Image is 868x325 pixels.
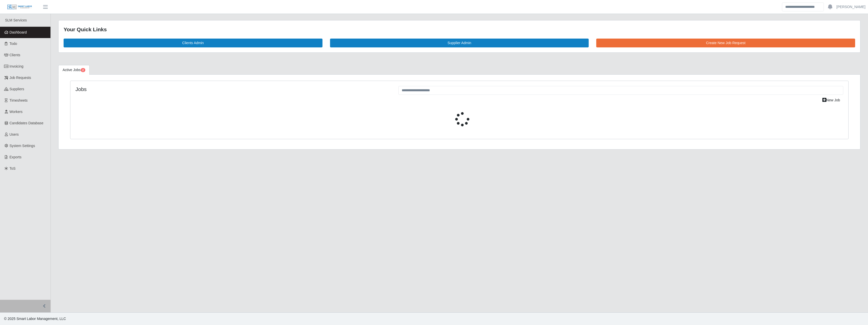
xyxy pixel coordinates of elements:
[10,53,20,57] span: Clients
[58,65,90,75] a: Active Jobs
[64,39,322,47] a: Clients Admin
[10,110,23,114] span: Workers
[10,30,27,34] span: Dashboard
[10,42,17,46] span: Todo
[10,155,21,159] span: Exports
[10,76,31,80] span: Job Requests
[10,64,23,68] span: Invoicing
[819,96,843,105] a: New Job
[5,18,27,22] span: SLM Services
[81,68,85,72] span: Pending Jobs
[10,144,35,148] span: System Settings
[10,98,28,102] span: Timesheets
[64,25,855,34] div: Your Quick Links
[4,317,66,321] span: © 2025 Smart Labor Management, LLC
[330,39,589,47] a: Supplier Admin
[10,166,16,170] span: ToS
[10,87,24,91] span: Suppliers
[10,121,44,125] span: Candidates Database
[782,3,824,11] input: Search
[596,39,855,47] a: Create New Job Request
[7,4,32,10] img: SLM Logo
[836,4,865,10] a: [PERSON_NAME]
[10,132,19,136] span: Users
[75,86,391,92] h4: Jobs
